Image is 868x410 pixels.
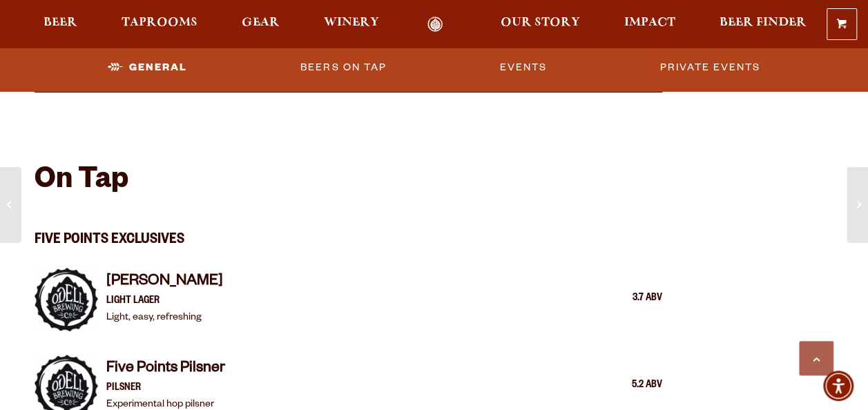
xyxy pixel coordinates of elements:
div: 5.2 ABV [593,377,662,395]
a: Impact [615,17,684,32]
div: 3.7 ABV [593,290,662,308]
a: Events [494,52,552,84]
a: Winery [315,17,388,32]
h4: Five Points Pilsner [106,359,225,381]
a: Our Story [492,17,589,32]
p: Light Lager [106,293,223,310]
img: Item Thumbnail [35,268,98,331]
span: Beer [44,17,77,28]
a: Beer [35,17,86,32]
a: Beer Finder [711,17,816,32]
span: Gear [242,17,280,28]
h3: Five Points Exclusives [35,213,662,253]
a: Scroll to top [799,341,833,375]
a: Taprooms [113,17,206,32]
a: Odell Home [409,17,461,32]
a: Gear [233,17,289,32]
p: Light, easy, refreshing [106,310,223,326]
span: Beer Finder [720,17,807,28]
a: General [102,52,193,84]
span: Taprooms [122,17,197,28]
h2: On Tap [35,166,128,199]
a: Private Events [655,52,766,84]
div: Accessibility Menu [823,371,853,401]
span: Impact [624,17,675,28]
span: Our Story [501,17,580,28]
span: Winery [324,17,379,28]
p: Pilsner [106,380,225,397]
a: Beers on Tap [295,52,392,84]
h4: [PERSON_NAME] [106,272,223,294]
